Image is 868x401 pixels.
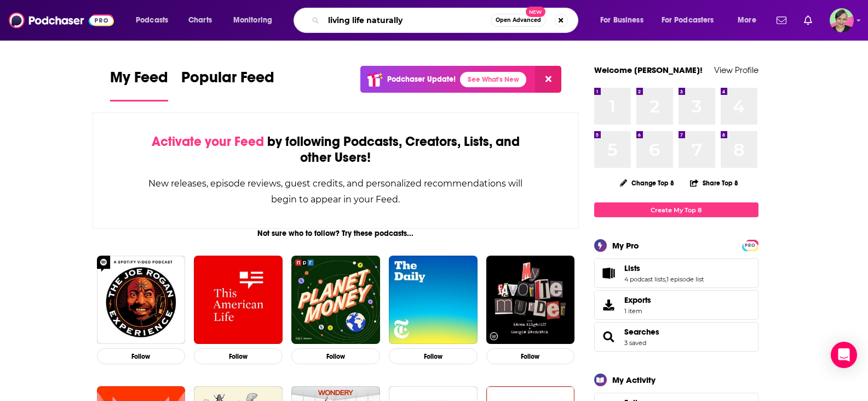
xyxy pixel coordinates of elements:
div: My Pro [612,240,639,251]
a: Welcome [PERSON_NAME]! [594,65,703,75]
button: open menu [593,12,657,29]
span: Charts [188,13,212,28]
a: Charts [181,12,219,29]
a: 4 podcast lists [624,275,665,283]
span: Logged in as LizDVictoryBelt [830,8,854,32]
button: Follow [486,348,575,364]
div: by following Podcasts, Creators, Lists, and other Users! [148,134,524,166]
img: The Joe Rogan Experience [97,256,186,344]
span: PRO [744,241,757,250]
button: Follow [194,348,283,364]
img: Podchaser - Follow, Share and Rate Podcasts [9,10,114,31]
img: My Favorite Murder with Karen Kilgariff and Georgia Hardstark [486,256,575,344]
button: open menu [654,12,730,29]
button: open menu [730,12,770,29]
span: Monitoring [233,13,272,28]
span: 1 item [624,307,651,315]
a: Searches [598,329,620,344]
button: Follow [97,348,186,364]
span: Searches [594,322,758,352]
div: My Activity [612,375,656,385]
button: Show profile menu [830,8,854,32]
a: Lists [598,266,620,281]
a: Create My Top 8 [594,202,758,217]
button: Change Top 8 [613,176,681,190]
div: New releases, episode reviews, guest credits, and personalized recommendations will begin to appe... [148,176,524,207]
a: Show notifications dropdown [800,11,817,30]
span: Exports [624,295,651,305]
a: My Feed [110,68,168,101]
span: My Feed [110,68,168,93]
span: More [738,13,756,28]
button: Open AdvancedNew [491,14,546,27]
span: New [526,7,545,17]
span: Popular Feed [181,68,274,93]
img: The Daily [389,256,478,344]
p: Podchaser Update! [387,75,456,84]
span: Open Advanced [496,18,541,23]
a: See What's New [460,72,526,87]
a: View Profile [714,65,758,75]
button: Follow [291,348,380,364]
a: Searches [624,327,659,337]
button: open menu [128,12,182,29]
span: For Business [600,13,643,28]
span: For Podcasters [662,13,714,28]
span: , [665,275,666,283]
span: Lists [594,258,758,288]
img: Planet Money [291,256,380,344]
a: Exports [594,290,758,320]
span: Activate your Feed [152,133,264,150]
button: Share Top 8 [689,172,739,194]
a: Show notifications dropdown [772,11,791,30]
a: 1 episode list [666,275,704,283]
span: Podcasts [136,13,168,28]
button: Follow [389,348,478,364]
div: Search podcasts, credits, & more... [304,8,589,33]
div: Open Intercom Messenger [831,342,857,368]
a: PRO [744,241,757,249]
span: Exports [598,297,620,313]
a: Lists [624,263,704,273]
input: Search podcasts, credits, & more... [324,12,491,29]
span: Lists [624,263,640,273]
button: open menu [226,12,286,29]
div: Not sure who to follow? Try these podcasts... [93,229,579,238]
a: 3 saved [624,339,646,347]
a: Popular Feed [181,68,274,101]
img: This American Life [194,256,283,344]
img: User Profile [830,8,854,32]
